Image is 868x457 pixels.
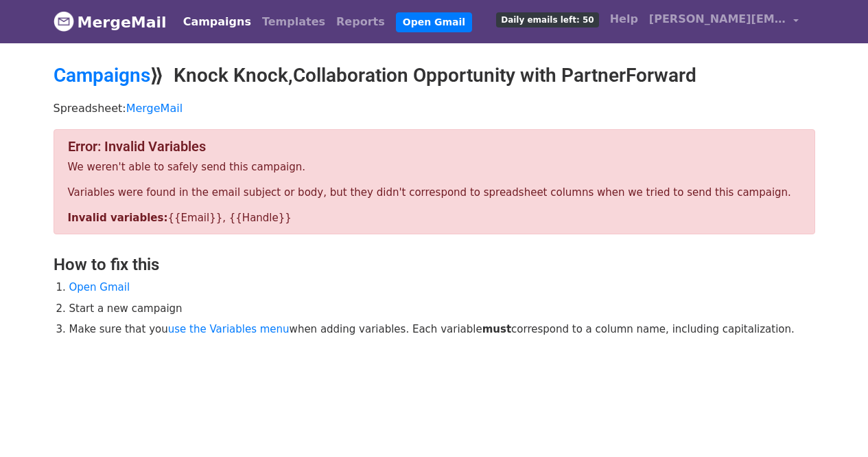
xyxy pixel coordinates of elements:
a: MergeMail [54,8,167,36]
h3: How to fix this [54,255,815,275]
a: Help [605,5,644,33]
a: [PERSON_NAME][EMAIL_ADDRESS][DOMAIN_NAME] [644,5,804,38]
img: MergeMail logo [54,11,74,32]
p: We weren't able to safely send this campaign. [68,160,801,175]
strong: must [482,323,511,335]
a: Templates [257,8,331,36]
p: {{Email}}, {{Handle}} [68,211,801,225]
a: Reports [331,8,390,36]
a: Open Gmail [69,281,130,293]
a: Campaigns [54,64,150,87]
p: Variables were found in the email subject or body, but they didn't correspond to spreadsheet colu... [68,186,801,200]
h2: ⟫ Knock Knock,Collaboration Opportunity with PartnerForward [54,64,815,87]
a: Campaigns [178,8,257,36]
li: Start a new campaign [69,301,815,317]
a: MergeMail [126,102,183,115]
strong: Invalid variables: [68,212,168,224]
h4: Error: Invalid Variables [68,138,801,155]
a: use the Variables menu [168,323,290,335]
span: [PERSON_NAME][EMAIL_ADDRESS][DOMAIN_NAME] [649,11,786,27]
iframe: Chat Widget [799,391,868,457]
li: Make sure that you when adding variables. Each variable correspond to a column name, including ca... [69,322,815,337]
p: Spreadsheet: [54,101,815,115]
span: Daily emails left: 50 [496,12,598,27]
a: Open Gmail [396,12,472,32]
a: Daily emails left: 50 [491,5,604,33]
